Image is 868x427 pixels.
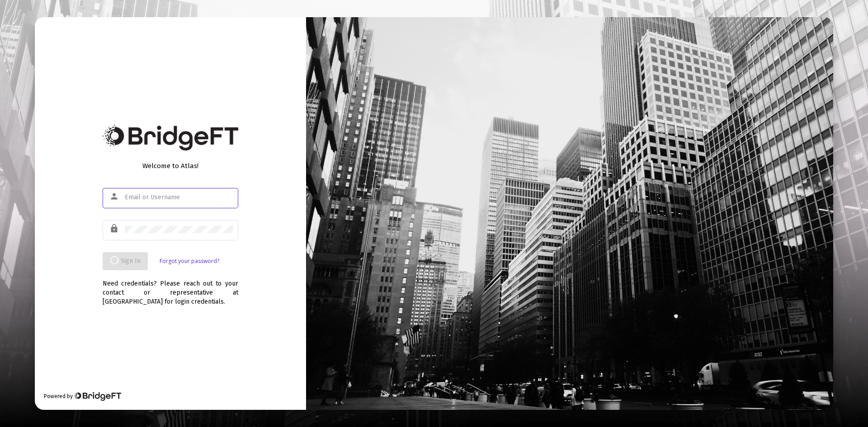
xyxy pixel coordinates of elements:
[103,252,148,270] button: Sign In
[160,257,219,266] a: Forgot your password?
[109,191,120,202] mat-icon: person
[125,194,233,201] input: Email or Username
[110,257,141,265] span: Sign In
[103,125,238,150] img: Bridge Financial Technology Logo
[74,392,121,401] img: Bridge Financial Technology Logo
[109,223,120,234] mat-icon: lock
[103,161,238,170] div: Welcome to Atlas!
[103,270,238,306] div: Need credentials? Please reach out to your contact or representative at [GEOGRAPHIC_DATA] for log...
[44,392,121,401] div: Powered by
